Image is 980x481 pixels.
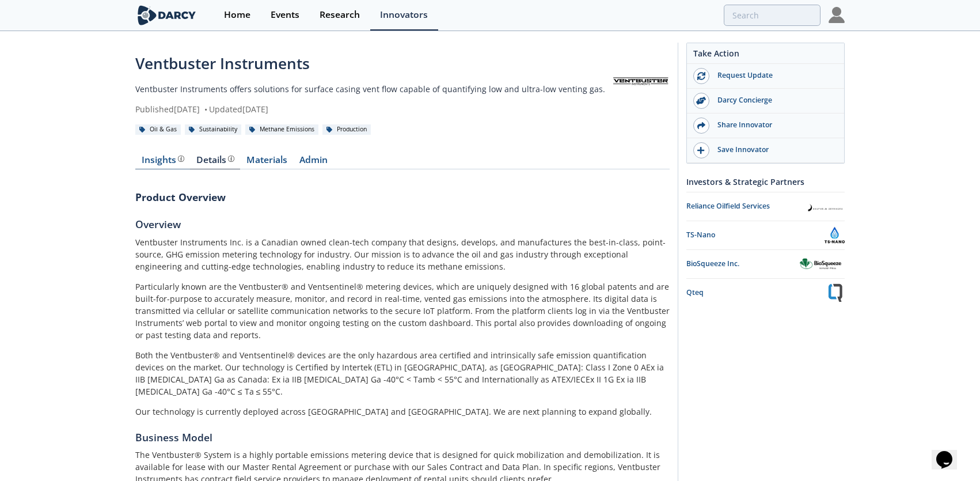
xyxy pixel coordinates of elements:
a: Details [190,156,240,169]
a: Admin [293,156,333,169]
img: TS-Nano [825,225,845,245]
button: Save Innovator [687,138,844,163]
img: logo-wide.svg [135,5,198,25]
div: Take Action [687,47,844,64]
p: Both the Ventbuster® and Ventsentinel® devices are the only hazardous area certified and intrinsi... [135,349,670,397]
p: Particularly known are the Ventbuster® and Ventsentinel® metering devices, which are uniquely des... [135,281,670,341]
img: Qteq [826,283,845,302]
p: Ventbuster Instruments offers solutions for surface casing vent flow capable of quantifying low a... [135,83,612,95]
img: Profile [829,7,845,23]
div: Reliance Oilfield Services [686,201,803,211]
img: information.svg [228,156,234,162]
div: Ventbuster Instruments [135,52,612,75]
div: TS-Nano [686,230,825,240]
span: • [202,104,209,115]
input: Advanced Search [724,5,821,26]
img: Reliance Oilfield Services [803,196,845,217]
div: BioSqueeze Inc. [686,259,796,269]
div: Save Innovator [709,145,838,155]
div: Methane Emissions [245,124,318,135]
div: Published [DATE] Updated [DATE] [135,103,612,115]
div: Events [271,10,299,20]
p: Our technology is currently deployed across [GEOGRAPHIC_DATA] and [GEOGRAPHIC_DATA]. We are next ... [135,406,670,418]
div: Darcy Concierge [709,95,838,105]
img: BioSqueeze Inc. [796,256,845,272]
a: TS-Nano TS-Nano [686,225,845,245]
img: information.svg [178,156,184,162]
iframe: chat widget [932,435,968,469]
div: Home [224,10,250,20]
h5: Overview [135,217,670,232]
div: Details [196,156,234,165]
div: Insights [142,156,184,165]
a: Materials [240,156,293,169]
div: Sustainability [185,124,241,135]
a: Reliance Oilfield Services Reliance Oilfield Services [686,196,845,217]
a: Qteq Qteq [686,283,845,303]
div: Oil & Gas [135,124,181,135]
a: Insights [135,156,190,169]
div: Qteq [686,287,826,298]
div: Request Update [709,70,838,81]
a: BioSqueeze Inc. BioSqueeze Inc. [686,254,845,274]
div: Research [320,10,360,20]
p: Ventbuster Instruments Inc. is a Canadian owned clean-tech company that designs, develops, and ma... [135,236,670,272]
div: Production [322,124,371,135]
div: Investors & Strategic Partners [686,172,845,192]
h5: Business Model [135,430,670,445]
div: Share Innovator [709,120,838,130]
h3: Product Overview [135,190,670,204]
div: Innovators [380,10,428,20]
